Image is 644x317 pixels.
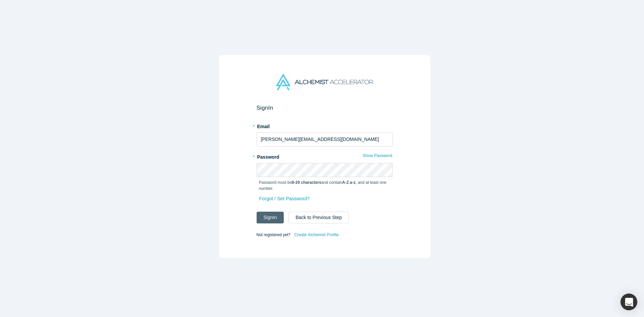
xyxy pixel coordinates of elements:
[350,180,356,185] strong: a-z
[259,179,390,192] p: Password must be and contain , , and at least one number.
[257,104,393,111] h2: Sign In
[257,151,393,161] label: Password
[276,74,373,90] img: Alchemist Accelerator Logo
[257,232,290,237] span: Not registered yet?
[259,193,310,205] a: Forgot / Set Password?
[257,121,393,130] label: Email
[288,212,349,223] button: Back to Previous Step
[294,230,339,239] a: Create Alchemist Profile
[342,180,349,185] strong: A-Z
[362,151,392,160] button: Show Password
[257,212,284,223] button: SignIn
[292,180,321,185] strong: 8-20 characters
